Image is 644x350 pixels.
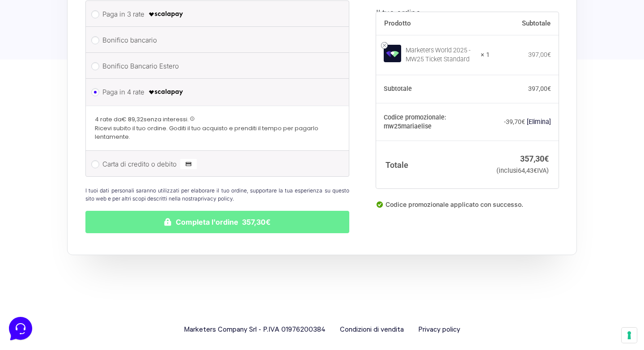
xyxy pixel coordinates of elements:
[43,50,61,68] img: dark
[544,154,549,163] span: €
[102,85,329,99] label: Paga in 4 rate
[340,324,404,336] a: Condizioni di vendita
[20,130,146,139] input: Cerca un articolo...
[506,118,525,125] span: 39,70
[547,51,551,58] span: €
[14,111,70,118] span: Trova una risposta
[376,200,559,217] div: Codice promozionale applicato con successo.
[14,50,32,68] img: dark
[102,8,329,21] label: Paga in 3 rate
[180,159,197,170] img: Carta di credito o debito
[7,268,62,288] button: Home
[520,154,549,163] bdi: 357,30
[376,12,490,35] th: Prodotto
[29,50,47,68] img: dark
[7,315,34,342] iframe: Customerly Messenger Launcher
[518,167,537,175] span: 64,43
[77,280,102,288] p: Messaggi
[148,87,184,98] img: scalapay-logo-black.png
[102,60,329,73] label: Bonifico Bancario Estero
[490,103,559,141] td: -
[528,51,551,58] bdi: 397,00
[496,167,549,175] small: (inclusi IVA)
[622,328,637,343] button: Le tue preferenze relative al consenso per le tecnologie di tracciamento
[418,324,460,336] a: Privacy policy
[62,268,117,288] button: Messaggi
[95,111,165,118] a: Apri Centro Assistenza
[490,12,559,35] th: Subtotale
[14,75,165,93] button: Inizia una conversazione
[85,187,349,203] p: I tuoi dati personali saranno utilizzati per elaborare il tuo ordine, supportare la tua esperienz...
[527,118,551,125] a: Rimuovi il codice promozionale mw25mariaelise
[85,211,349,233] button: Completa l'ordine 357,30€
[198,195,233,202] a: privacy policy
[481,51,490,60] strong: × 1
[376,103,490,141] th: Codice promozionale: mw25mariaelise
[58,81,132,88] span: Inizia una conversazione
[547,85,551,92] span: €
[138,280,151,288] p: Aiuto
[534,167,537,175] span: €
[406,46,475,64] div: Marketers World 2025 - MW25 Ticket Standard
[521,118,525,125] span: €
[27,280,42,288] p: Home
[102,158,329,171] label: Carta di credito o debito
[7,7,150,21] h2: Ciao da Marketers 👋
[384,45,401,62] img: Marketers World 2025 - MW25 Ticket Standard
[102,34,329,47] label: Bonifico bancario
[376,75,490,103] th: Subtotale
[184,324,326,336] span: Marketers Company Srl - P.IVA 01976200384
[148,9,184,20] img: scalapay-logo-black.png
[14,36,76,43] span: Le tue conversazioni
[376,141,490,189] th: Totale
[376,7,559,19] h3: Il tuo ordine
[117,268,172,288] button: Aiuto
[528,85,551,92] bdi: 397,00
